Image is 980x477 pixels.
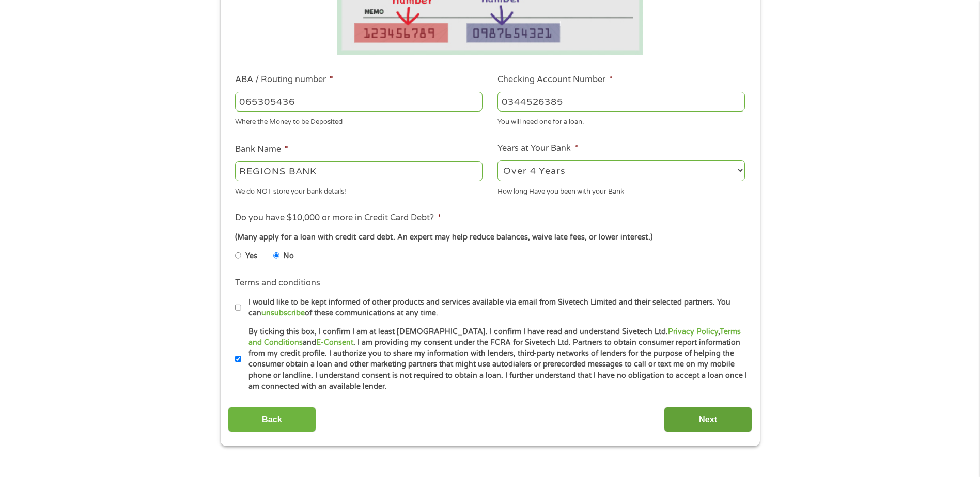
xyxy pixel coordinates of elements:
input: 345634636 [497,92,745,112]
label: ABA / Routing number [235,74,333,85]
div: We do NOT store your bank details! [235,183,483,197]
input: Next [664,407,752,432]
div: You will need one for a loan. [497,114,745,128]
div: How long Have you been with your Bank [497,183,745,197]
input: 263177916 [235,92,483,112]
label: Years at Your Bank [497,143,578,154]
a: Terms and Conditions [248,327,741,347]
a: Privacy Policy [668,327,718,336]
label: I would like to be kept informed of other products and services available via email from Sivetech... [241,297,748,319]
input: Back [228,407,316,432]
label: Checking Account Number [497,74,613,85]
a: unsubscribe [261,309,305,317]
label: Do you have $10,000 or more in Credit Card Debt? [235,213,441,224]
div: Where the Money to be Deposited [235,114,483,128]
label: Bank Name [235,144,288,155]
a: E-Consent [316,338,353,347]
div: (Many apply for a loan with credit card debt. An expert may help reduce balances, waive late fees... [235,232,744,243]
label: No [283,250,294,262]
label: By ticking this box, I confirm I am at least [DEMOGRAPHIC_DATA]. I confirm I have read and unders... [241,326,748,392]
label: Yes [245,250,257,262]
label: Terms and conditions [235,278,320,289]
